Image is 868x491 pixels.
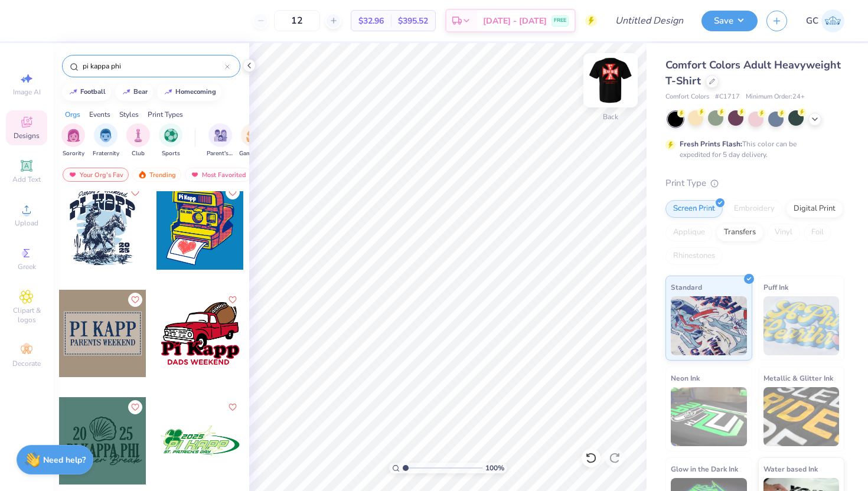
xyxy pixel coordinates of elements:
[68,89,78,96] img: trend_line.gif
[680,139,742,149] strong: Fresh Prints Flash:
[128,400,142,414] button: Like
[207,149,234,158] span: Parent's Weekend
[132,168,181,182] div: Trending
[68,171,77,179] img: most_fav.gif
[128,293,142,307] button: Like
[81,60,225,72] input: Try "Alpha"
[746,92,805,102] span: Minimum Order: 24 +
[122,89,131,96] img: trend_line.gif
[665,176,844,190] div: Print Type
[93,149,119,158] span: Fraternity
[554,17,566,25] span: FREE
[806,9,844,32] a: GC
[239,123,266,158] div: filter for Game Day
[680,139,825,160] div: This color can be expedited for 5 day delivery.
[148,109,183,120] div: Print Types
[138,171,147,179] img: trending.gif
[274,10,320,31] input: – –
[89,109,110,120] div: Events
[226,400,240,414] button: Like
[665,247,723,265] div: Rhinestones
[671,372,700,384] span: Neon Ink
[606,9,693,32] input: Untitled Design
[6,306,47,325] span: Clipart & logos
[715,92,740,102] span: # C1717
[159,123,182,158] div: filter for Sports
[132,129,145,142] img: Club Image
[126,123,150,158] button: filter button
[185,168,252,182] div: Most Favorited
[226,293,240,307] button: Like
[61,123,85,158] button: filter button
[716,224,763,241] div: Transfers
[665,224,713,241] div: Applique
[12,175,41,184] span: Add Text
[119,109,139,120] div: Styles
[43,454,86,466] strong: Need help?
[67,129,80,142] img: Sorority Image
[226,185,240,199] button: Like
[14,131,40,140] span: Designs
[63,149,84,158] span: Sorority
[726,200,782,218] div: Embroidery
[763,463,818,475] span: Water based Ink
[93,123,119,158] div: filter for Fraternity
[61,123,85,158] div: filter for Sorority
[115,83,153,101] button: bear
[767,224,800,241] div: Vinyl
[207,123,234,158] div: filter for Parent's Weekend
[665,92,709,102] span: Comfort Colors
[162,149,180,158] span: Sports
[63,168,129,182] div: Your Org's Fav
[12,359,41,368] span: Decorate
[398,15,428,27] span: $395.52
[246,129,260,142] img: Game Day Image
[358,15,384,27] span: $32.96
[587,57,634,104] img: Back
[763,372,833,384] span: Metallic & Glitter Ink
[126,123,150,158] div: filter for Club
[483,15,547,27] span: [DATE] - [DATE]
[80,89,106,95] div: football
[207,123,234,158] button: filter button
[671,281,702,293] span: Standard
[239,123,266,158] button: filter button
[157,83,221,101] button: homecoming
[175,89,216,95] div: homecoming
[62,83,111,101] button: football
[763,387,840,446] img: Metallic & Glitter Ink
[763,281,788,293] span: Puff Ink
[159,123,182,158] button: filter button
[701,11,758,31] button: Save
[128,185,142,199] button: Like
[806,14,818,28] span: GC
[18,262,36,271] span: Greek
[132,149,145,158] span: Club
[671,463,738,475] span: Glow in the Dark Ink
[763,296,840,355] img: Puff Ink
[133,89,148,95] div: bear
[665,58,841,88] span: Comfort Colors Adult Heavyweight T-Shirt
[804,224,831,241] div: Foil
[665,200,723,218] div: Screen Print
[671,296,747,355] img: Standard
[603,112,618,122] div: Back
[786,200,843,218] div: Digital Print
[164,89,173,96] img: trend_line.gif
[239,149,266,158] span: Game Day
[99,129,112,142] img: Fraternity Image
[485,463,504,473] span: 100 %
[821,9,844,32] img: George Charles
[214,129,227,142] img: Parent's Weekend Image
[164,129,178,142] img: Sports Image
[13,87,41,97] span: Image AI
[65,109,80,120] div: Orgs
[671,387,747,446] img: Neon Ink
[190,171,200,179] img: most_fav.gif
[15,218,38,228] span: Upload
[93,123,119,158] button: filter button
